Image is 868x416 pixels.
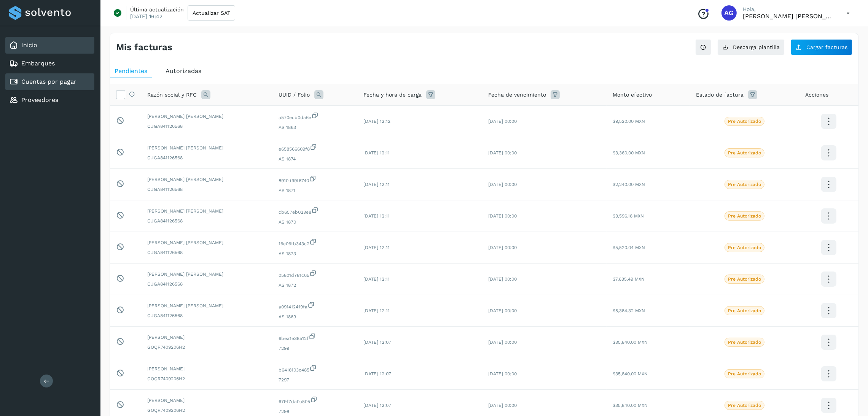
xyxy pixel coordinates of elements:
span: a091412419fa [279,301,351,310]
span: AS 1874 [279,156,351,162]
span: CUGA841126568 [147,281,266,287]
span: [DATE] 00:00 [488,150,517,156]
span: e658566609f8 [279,143,351,152]
span: 7298 [279,408,351,415]
span: [PERSON_NAME] [PERSON_NAME] [147,239,266,246]
a: Embarques [21,60,55,67]
span: [DATE] 12:07 [363,340,391,345]
span: [DATE] 00:00 [488,213,517,219]
span: $7,635.49 MXN [613,276,645,282]
span: 7299 [279,345,351,352]
span: [PERSON_NAME] [PERSON_NAME] [147,271,266,278]
span: [DATE] 12:11 [363,150,390,156]
p: Hola, [743,6,834,13]
span: Razón social y RFC [147,91,197,99]
span: 8910d99f6740 [279,175,351,184]
span: Pendientes [115,67,147,75]
span: AS 1872 [279,282,351,289]
p: Pre Autorizado [728,371,761,376]
span: [PERSON_NAME] [147,334,266,341]
p: Pre Autorizado [728,340,761,345]
span: $2,240.00 MXN [613,182,645,187]
span: [DATE] 00:00 [488,245,517,250]
button: Cargar facturas [791,39,852,55]
span: b6416103c485 [279,364,351,373]
span: a570ecb0da6e [279,112,351,121]
span: [DATE] 12:11 [363,276,390,282]
p: Pre Autorizado [728,308,761,313]
span: $35,840.00 MXN [613,371,648,376]
span: 05801d781c65 [279,270,351,279]
span: GOQR7409206H2 [147,407,266,414]
span: 7297 [279,376,351,383]
span: Estado de factura [696,91,744,99]
span: [PERSON_NAME] [PERSON_NAME] [147,113,266,120]
p: Última actualización [130,6,184,13]
span: $3,596.16 MXN [613,213,644,219]
p: Pre Autorizado [728,150,761,156]
span: $9,520.00 MXN [613,119,645,124]
span: CUGA841126568 [147,218,266,224]
span: Fecha de vencimiento [488,91,546,99]
span: [DATE] 12:11 [363,213,390,219]
a: Proveedores [21,96,58,103]
span: AS 1871 [279,187,351,194]
span: CUGA841126568 [147,123,266,130]
div: Proveedores [5,92,94,108]
span: [DATE] 00:00 [488,119,517,124]
span: $35,840.00 MXN [613,340,648,345]
span: 16e06fb343c2 [279,238,351,247]
p: Pre Autorizado [728,213,761,219]
span: UUID / Folio [279,91,310,99]
div: Inicio [5,37,94,54]
p: Abigail Gonzalez Leon [743,13,834,20]
span: [DATE] 12:11 [363,182,390,187]
span: [DATE] 00:00 [488,182,517,187]
span: CUGA841126568 [147,186,266,193]
a: Cuentas por pagar [21,78,76,85]
p: Pre Autorizado [728,276,761,282]
span: 6bea1e38512f [279,333,351,342]
span: [DATE] 00:00 [488,371,517,376]
p: Pre Autorizado [728,182,761,187]
div: Cuentas por pagar [5,73,94,90]
span: [PERSON_NAME] [PERSON_NAME] [147,208,266,214]
span: [DATE] 00:00 [488,276,517,282]
span: [DATE] 00:00 [488,308,517,313]
span: Autorizadas [166,67,201,75]
span: Fecha y hora de carga [363,91,422,99]
span: $35,840.00 MXN [613,403,648,408]
button: Descarga plantilla [717,39,785,55]
span: [DATE] 00:00 [488,403,517,408]
h4: Mis facturas [116,42,172,53]
a: Inicio [21,41,37,49]
span: [DATE] 12:12 [363,119,390,124]
span: [DATE] 12:11 [363,245,390,250]
span: [DATE] 12:07 [363,371,391,376]
span: CUGA841126568 [147,249,266,256]
span: GOQR7409206H2 [147,344,266,351]
span: [DATE] 00:00 [488,340,517,345]
span: [DATE] 12:11 [363,308,390,313]
span: $5,384.32 MXN [613,308,645,313]
span: [PERSON_NAME] [PERSON_NAME] [147,302,266,309]
span: [PERSON_NAME] [147,365,266,372]
span: GOQR7409206H2 [147,375,266,382]
p: [DATE] 16:42 [130,13,162,20]
span: AS 1863 [279,124,351,131]
p: Pre Autorizado [728,119,761,124]
span: [PERSON_NAME] [PERSON_NAME] [147,176,266,183]
span: AS 1873 [279,250,351,257]
span: Cargar facturas [806,44,847,50]
span: [PERSON_NAME] [147,397,266,404]
span: $5,520.04 MXN [613,245,645,250]
span: Actualizar SAT [193,10,230,16]
span: $3,360.00 MXN [613,150,645,156]
p: Pre Autorizado [728,403,761,408]
div: Embarques [5,55,94,72]
span: Monto efectivo [613,91,652,99]
span: [DATE] 12:07 [363,403,391,408]
span: CUGA841126568 [147,312,266,319]
span: [PERSON_NAME] [PERSON_NAME] [147,144,266,151]
span: CUGA841126568 [147,154,266,161]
